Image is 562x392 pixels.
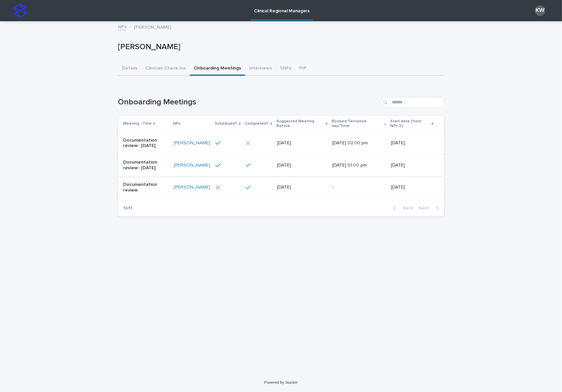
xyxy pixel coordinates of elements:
[141,62,190,76] button: Clinician Check-Ins
[174,185,210,190] a: [PERSON_NAME]
[123,160,168,171] p: Documentation review- [DATE]
[173,120,181,127] p: NPs
[295,62,311,76] button: PIP
[190,62,245,76] button: Onboarding Meetings
[381,97,444,108] input: Search
[123,182,168,193] p: Documentation review
[390,118,430,130] p: Start date (from NPs 2)
[118,62,141,76] button: Details
[332,185,380,190] p: -
[174,163,210,168] a: [PERSON_NAME]
[399,206,413,210] span: Back
[276,62,295,76] button: SNFs
[277,185,325,190] p: [DATE]
[391,163,433,168] p: [DATE]
[118,154,444,177] tr: Documentation review- [DATE][PERSON_NAME] [DATE][DATE] 01:00 pm[DATE]
[13,4,27,17] img: stacker-logo-s-only.png
[174,140,210,146] a: [PERSON_NAME]
[118,23,127,30] a: NPs
[123,120,151,127] p: Meeting - Title
[118,176,444,198] tr: Documentation review[PERSON_NAME] [DATE]-[DATE]
[391,185,433,190] p: [DATE]
[388,205,416,211] button: Back
[215,120,237,127] p: Scheduled?
[118,200,138,216] p: 1 of 1
[277,140,325,146] p: [DATE]
[245,120,269,127] p: Completed?
[332,118,383,130] p: Booked/Tentative day/Time
[391,140,433,146] p: [DATE]
[118,132,444,154] tr: Documentation review- [DATE][PERSON_NAME] [DATE][DATE] 02:00 pm[DATE]
[535,5,545,16] div: KW
[134,23,171,30] p: [PERSON_NAME]
[245,62,276,76] button: Interviews
[118,42,441,52] p: [PERSON_NAME]
[277,163,325,168] p: [DATE]
[332,140,380,146] p: [DATE] 02:00 pm
[416,205,444,211] button: Next
[118,97,378,107] h1: Onboarding Meetings
[332,163,380,168] p: [DATE] 01:00 pm
[419,206,433,210] span: Next
[123,138,168,149] p: Documentation review- [DATE]
[264,380,298,384] a: Powered By Stacker
[276,118,324,130] p: Suggested Meeting Before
